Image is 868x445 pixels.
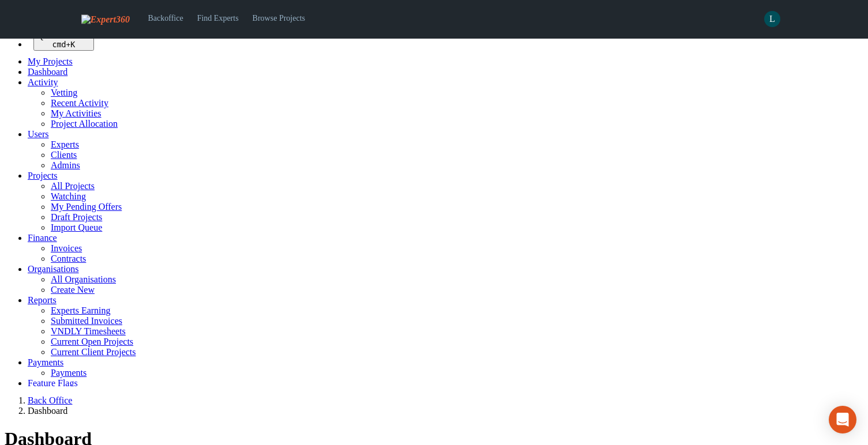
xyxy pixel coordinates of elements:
[51,191,86,201] a: Watching
[51,88,77,97] a: Vetting
[28,129,48,139] a: Users
[51,337,133,346] a: Current Open Projects
[51,202,122,212] a: My Pending Offers
[51,368,87,378] a: Payments
[51,212,102,222] a: Draft Projects
[51,285,95,295] a: Create New
[51,181,95,191] a: All Projects
[70,40,75,49] kbd: K
[51,306,111,315] a: Experts Earning
[51,108,102,118] a: My Activities
[52,40,66,49] kbd: cmd
[51,316,122,326] a: Submitted Invoices
[81,14,130,25] img: Expert360
[51,139,79,149] a: Experts
[28,406,863,416] li: Dashboard
[51,254,86,263] a: Contracts
[28,378,78,388] a: Feature Flags
[28,67,67,77] a: Dashboard
[51,223,102,232] a: Import Queue
[51,326,126,336] a: VNDLY Timesheets
[829,406,856,433] div: Open Intercom Messenger
[51,274,116,284] a: All Organisations
[51,347,136,357] a: Current Client Projects
[28,295,57,305] a: Reports
[51,243,82,253] a: Invoices
[28,77,58,87] a: Activity
[33,30,94,51] button: Quick search... cmd+K
[28,171,58,180] a: Projects
[28,233,57,243] a: Finance
[28,395,72,405] a: Back Office
[764,11,780,27] span: L
[51,98,108,108] a: Recent Activity
[28,264,79,274] a: Organisations
[51,119,118,129] a: Project Allocation
[51,160,80,170] a: Admins
[38,40,89,49] div: +
[51,150,77,160] a: Clients
[28,357,63,367] a: Payments
[28,56,73,66] a: My Projects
